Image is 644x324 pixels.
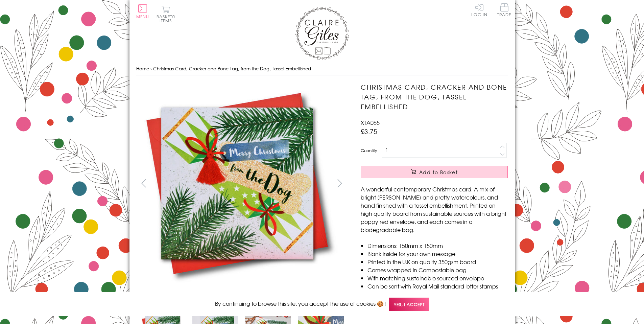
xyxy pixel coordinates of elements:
[367,282,508,290] li: Can be sent with Royal Mail standard letter stamps
[136,65,149,72] a: Home
[367,250,508,258] li: Blank inside for your own message
[389,298,429,311] span: Yes, I accept
[295,7,349,60] img: Claire Giles Greetings Cards
[361,126,377,136] span: £3.75
[136,82,339,285] img: Christmas Card, Cracker and Bone Tag, from the Dog, Tassel Embellished
[367,258,508,266] li: Printed in the U.K on quality 350gsm board
[332,176,347,191] button: next
[153,65,311,72] span: Christmas Card, Cracker and Bone Tag, from the Dog, Tassel Embellished
[367,274,508,282] li: With matching sustainable sourced envelope
[157,5,175,23] button: Basket0 items
[160,14,175,24] span: 0 items
[471,3,487,17] a: Log In
[347,82,550,285] img: Christmas Card, Cracker and Bone Tag, from the Dog, Tassel Embellished
[361,147,377,154] label: Quantity
[136,176,151,191] button: prev
[136,14,149,20] span: Menu
[497,3,511,17] span: Trade
[361,185,508,234] p: A wonderful contemporary Christmas card. A mix of bright [PERSON_NAME] and pretty watercolours, a...
[361,82,508,111] h1: Christmas Card, Cracker and Bone Tag, from the Dog, Tassel Embellished
[136,62,508,76] nav: breadcrumbs
[361,166,508,178] button: Add to Basket
[419,169,458,176] span: Add to Basket
[361,118,380,126] span: XTA065
[497,3,511,18] a: Trade
[367,241,508,250] li: Dimensions: 150mm x 150mm
[367,266,508,274] li: Comes wrapped in Compostable bag
[150,65,152,72] span: ›
[136,4,149,19] button: Menu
